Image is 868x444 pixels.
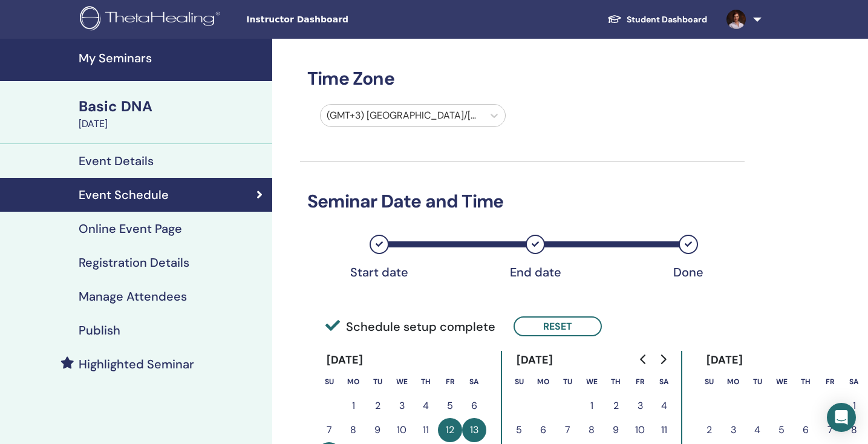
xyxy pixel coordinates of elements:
[414,394,438,418] button: 4
[349,265,410,279] div: Start date
[818,370,842,394] th: Friday
[604,418,628,442] button: 9
[390,418,414,442] button: 10
[79,188,169,202] h4: Event Schedule
[652,370,676,394] th: Saturday
[514,316,602,336] button: Reset
[507,351,563,370] div: [DATE]
[628,394,652,418] button: 3
[598,8,717,31] a: Student Dashboard
[79,51,265,65] h4: My Seminars
[317,351,373,370] div: [DATE]
[438,394,462,418] button: 5
[604,370,628,394] th: Thursday
[555,418,579,442] button: 7
[634,347,653,371] button: Go to previous month
[79,289,187,304] h4: Manage Attendees
[462,370,486,394] th: Saturday
[579,394,604,418] button: 1
[79,221,182,236] h4: Online Event Page
[414,370,438,394] th: Thursday
[438,370,462,394] th: Friday
[604,394,628,418] button: 2
[80,6,224,33] img: logo.png
[79,117,265,131] div: [DATE]
[745,370,769,394] th: Tuesday
[726,10,746,29] img: default.jpg
[818,418,842,442] button: 7
[79,323,120,338] h4: Publish
[652,418,676,442] button: 11
[769,418,794,442] button: 5
[769,370,794,394] th: Wednesday
[579,418,604,442] button: 8
[79,357,194,371] h4: Highlighted Seminar
[721,418,745,442] button: 3
[531,370,555,394] th: Monday
[79,154,154,168] h4: Event Details
[390,394,414,418] button: 3
[365,394,390,418] button: 2
[507,370,531,394] th: Sunday
[653,347,673,371] button: Go to next month
[794,370,818,394] th: Thursday
[317,418,341,442] button: 7
[390,370,414,394] th: Wednesday
[341,394,365,418] button: 1
[697,370,721,394] th: Sunday
[721,370,745,394] th: Monday
[628,418,652,442] button: 10
[505,265,566,279] div: End date
[607,14,622,24] img: graduation-cap-white.svg
[507,418,531,442] button: 5
[658,265,719,279] div: Done
[300,68,745,90] h3: Time Zone
[555,370,579,394] th: Tuesday
[652,394,676,418] button: 4
[697,418,721,442] button: 2
[628,370,652,394] th: Friday
[341,370,365,394] th: Monday
[317,370,341,394] th: Sunday
[462,418,486,442] button: 13
[697,351,753,370] div: [DATE]
[462,394,486,418] button: 6
[365,418,390,442] button: 9
[579,370,604,394] th: Wednesday
[745,418,769,442] button: 4
[365,370,390,394] th: Tuesday
[842,370,866,394] th: Saturday
[79,255,189,270] h4: Registration Details
[79,96,265,117] div: Basic DNA
[531,418,555,442] button: 6
[842,394,866,418] button: 1
[71,96,272,131] a: Basic DNA[DATE]
[827,403,856,432] div: Open Intercom Messenger
[246,13,428,26] span: Instructor Dashboard
[414,418,438,442] button: 11
[438,418,462,442] button: 12
[325,318,495,336] span: Schedule setup complete
[300,191,745,212] h3: Seminar Date and Time
[794,418,818,442] button: 6
[341,418,365,442] button: 8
